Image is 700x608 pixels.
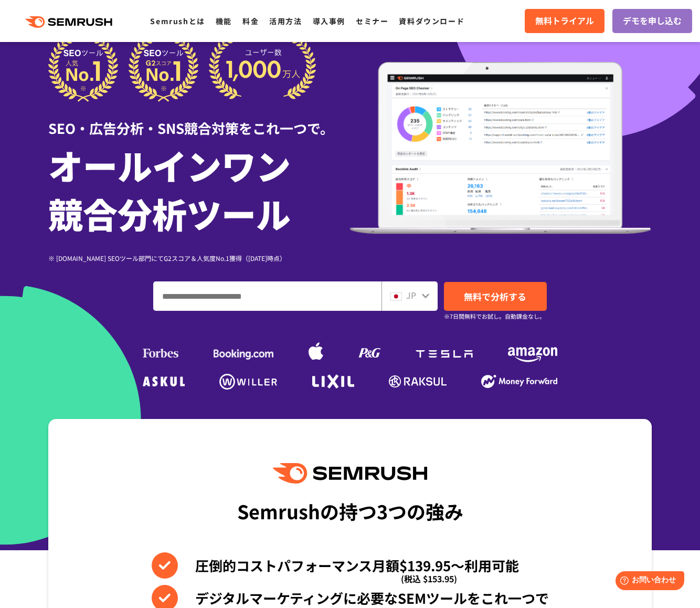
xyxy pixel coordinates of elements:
a: 導入事例 [313,16,345,26]
div: ※ [DOMAIN_NAME] SEOツール部門にてG2スコア＆人気度No.1獲得（[DATE]時点） [48,253,350,263]
img: Semrush [273,463,427,484]
h1: オールインワン 競合分析ツール [48,141,350,237]
a: 機能 [216,16,232,26]
a: 無料で分析する [444,282,547,311]
a: Semrushとは [150,16,205,26]
div: Semrushの持つ3つの強み [237,491,463,530]
a: 資料ダウンロード [399,16,464,26]
span: 無料トライアル [535,14,594,28]
a: セミナー [356,16,388,26]
span: デモを申し込む [623,14,682,28]
a: 料金 [242,16,259,26]
div: SEO・広告分析・SNS競合対策をこれ一つで。 [48,102,350,138]
input: ドメイン、キーワードまたはURLを入力してください [154,282,381,310]
a: 活用方法 [269,16,302,26]
a: デモを申し込む [612,9,692,33]
a: 無料トライアル [525,9,604,33]
iframe: Help widget launcher [607,567,688,596]
span: 無料で分析する [464,290,526,303]
span: (税込 $153.95) [401,565,457,592]
small: ※7日間無料でお試し。自動課金なし。 [444,311,545,321]
li: 圧倒的コストパフォーマンス月額$139.95〜利用可能 [152,552,549,579]
span: JP [406,289,416,301]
